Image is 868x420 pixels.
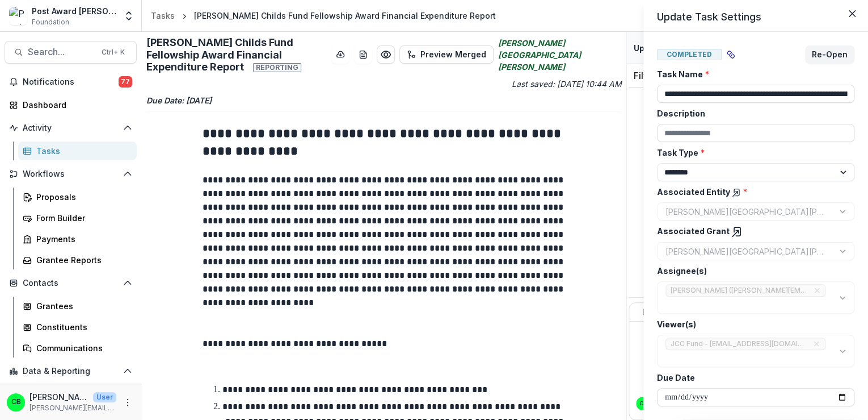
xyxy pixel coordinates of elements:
span: Completed [657,49,722,60]
button: Close [843,5,861,23]
label: Viewer(s) [657,318,848,330]
label: Due Date [657,372,848,384]
label: Task Name [657,68,848,80]
label: Associated Entity [657,186,848,198]
label: Associated Grant [657,225,848,238]
button: View dependent tasks [722,45,740,64]
button: Re-Open [805,45,854,64]
label: Description [657,107,848,119]
label: Task Type [657,147,848,159]
label: Assignee(s) [657,265,848,277]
